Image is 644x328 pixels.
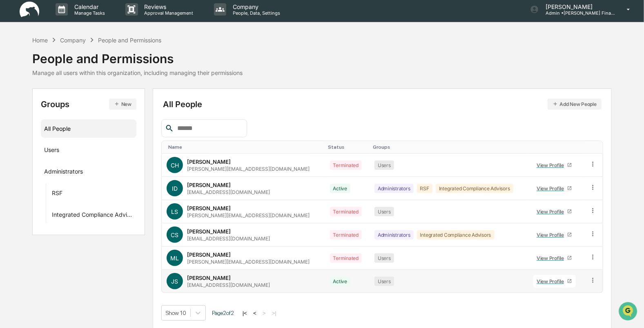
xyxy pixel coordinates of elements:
[44,168,83,178] div: Administrators
[16,103,53,111] span: Preclearance
[212,310,234,316] span: Page 2 of 2
[170,255,179,262] span: ML
[537,232,567,238] div: View Profile
[539,3,615,10] p: [PERSON_NAME]
[81,138,99,144] span: Pylon
[8,103,15,110] div: 🖐️
[187,189,270,195] div: [EMAIL_ADDRESS][DOMAIN_NAME]
[187,205,231,211] div: [PERSON_NAME]
[171,162,179,169] span: CH
[187,158,231,165] div: [PERSON_NAME]
[60,37,86,44] div: Company
[58,138,99,144] a: Powered byPylon
[328,144,367,150] div: Toggle SortBy
[187,251,231,258] div: [PERSON_NAME]
[533,205,576,218] a: View Profile
[539,10,615,16] p: Admin • [PERSON_NAME] Financial
[533,182,576,195] a: View Profile
[187,228,231,235] div: [PERSON_NAME]
[330,161,362,170] div: Terminated
[171,208,178,215] span: LS
[67,103,101,111] span: Attestations
[533,229,576,241] a: View Profile
[28,62,134,70] div: Start new chat
[138,3,198,10] p: Reviews
[618,301,640,323] iframe: Open customer support
[330,184,351,193] div: Active
[537,209,567,215] div: View Profile
[374,207,394,216] div: Users
[532,144,581,150] div: Toggle SortBy
[68,10,109,16] p: Manage Tasks
[226,3,284,10] p: Company
[373,144,525,150] div: Toggle SortBy
[20,2,39,18] img: logo
[163,99,602,110] div: All People
[44,146,59,156] div: Users
[374,184,414,193] div: Administrators
[436,184,513,193] div: Integrated Compliance Advisors
[591,144,600,150] div: Toggle SortBy
[138,10,198,16] p: Approval Management
[533,275,576,288] a: View Profile
[52,189,62,199] div: RSF
[5,115,55,130] a: 🔎Data Lookup
[139,65,149,75] button: Start new chat
[171,278,178,285] span: JS
[32,37,48,44] div: Home
[330,277,351,286] div: Active
[5,99,56,114] a: 🖐️Preclearance
[226,10,284,16] p: People, Data, Settings
[44,122,133,135] div: All People
[187,236,270,242] div: [EMAIL_ADDRESS][DOMAIN_NAME]
[56,99,105,114] a: 🗄️Attestations
[187,166,310,172] div: [PERSON_NAME][EMAIL_ADDRESS][DOMAIN_NAME]
[537,162,567,168] div: View Profile
[28,70,103,77] div: We're available if you need us!
[330,230,362,240] div: Terminated
[8,17,149,30] p: How can we help?
[548,99,602,110] button: Add New People
[330,207,362,216] div: Terminated
[417,230,495,240] div: Integrated Compliance Advisors
[16,118,51,126] span: Data Lookup
[270,310,279,317] button: >|
[52,211,133,221] div: Integrated Compliance Advisors
[251,310,259,317] button: <
[98,37,161,44] div: People and Permissions
[68,3,109,10] p: Calendar
[41,99,136,110] div: Groups
[171,231,178,238] span: CS
[374,161,394,170] div: Users
[168,144,322,150] div: Toggle SortBy
[8,62,23,77] img: 1746055101610-c473b297-6a78-478c-a979-82029cc54cd1
[172,185,178,192] span: ID
[187,212,310,218] div: [PERSON_NAME][EMAIL_ADDRESS][DOMAIN_NAME]
[330,253,362,263] div: Terminated
[59,103,66,110] div: 🗄️
[533,252,576,264] a: View Profile
[240,310,250,317] button: |<
[537,255,567,261] div: View Profile
[417,184,432,193] div: RSF
[32,45,243,66] div: People and Permissions
[187,275,231,281] div: [PERSON_NAME]
[537,278,567,284] div: View Profile
[187,282,270,288] div: [EMAIL_ADDRESS][DOMAIN_NAME]
[8,119,15,125] div: 🔎
[533,159,576,172] a: View Profile
[537,185,567,192] div: View Profile
[374,277,394,286] div: Users
[260,310,268,317] button: >
[109,99,136,110] button: New
[374,230,414,240] div: Administrators
[187,259,310,265] div: [PERSON_NAME][EMAIL_ADDRESS][DOMAIN_NAME]
[32,69,243,76] div: Manage all users within this organization, including managing their permissions
[374,253,394,263] div: Users
[187,182,231,188] div: [PERSON_NAME]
